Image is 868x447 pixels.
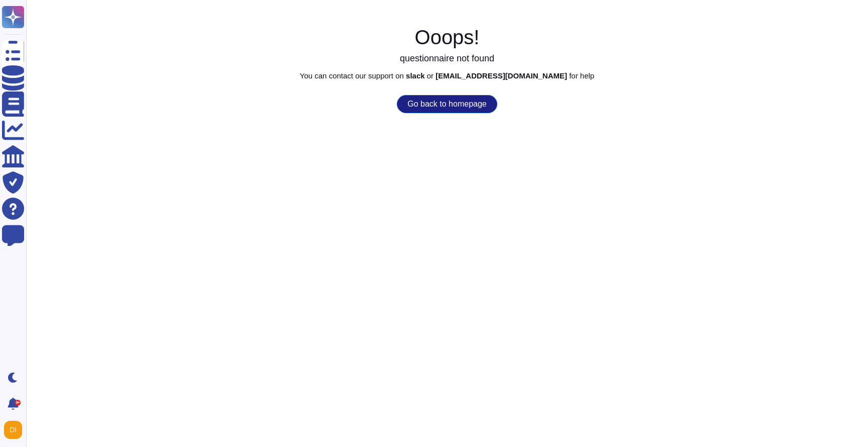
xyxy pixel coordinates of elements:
[15,400,21,406] div: 9+
[2,419,29,441] button: user
[4,421,22,439] img: user
[406,71,425,80] b: slack
[397,95,497,113] button: Go back to homepage
[26,72,868,79] p: You can contact our support on or for help
[26,53,868,64] h3: questionnaire not found
[436,71,567,80] b: [EMAIL_ADDRESS][DOMAIN_NAME]
[26,25,868,49] h1: Ooops!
